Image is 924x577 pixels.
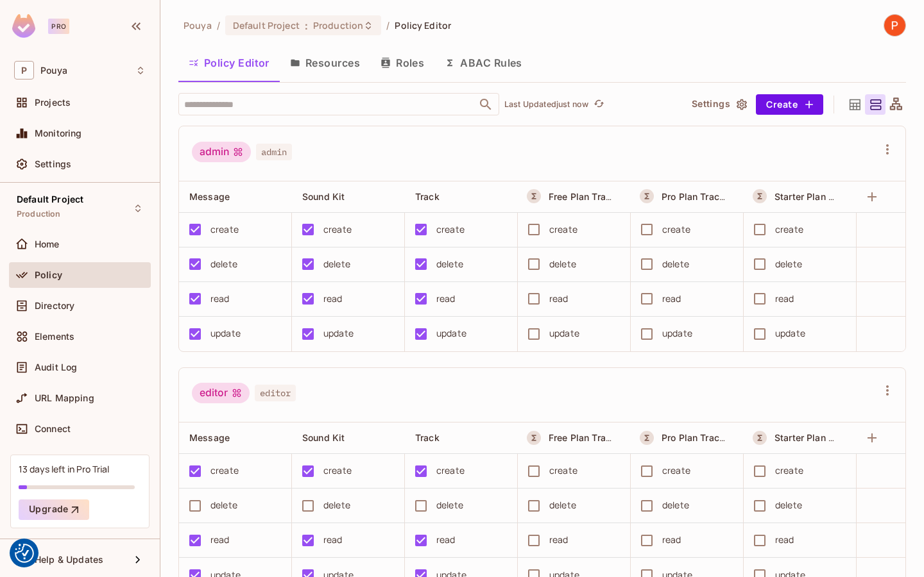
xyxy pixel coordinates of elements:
li: / [386,19,389,31]
div: editor [192,383,250,403]
span: admin [256,144,292,160]
span: Projects [35,97,71,108]
div: create [436,222,465,237]
button: ABAC Rules [434,47,533,79]
div: delete [662,498,689,512]
div: update [436,326,466,340]
div: read [210,292,230,306]
div: create [210,222,239,237]
span: Click to refresh data [588,97,606,112]
button: Open [477,96,495,113]
span: Production [313,19,363,31]
div: delete [436,498,463,512]
div: delete [662,257,689,271]
button: A Resource Set is a dynamically conditioned resource, defined by real-time criteria. [640,431,654,445]
button: Consent Preferences [15,544,34,563]
div: delete [775,498,802,512]
span: Pro Plan Tracks [662,431,730,444]
div: create [662,464,690,478]
button: A Resource Set is a dynamically conditioned resource, defined by real-time criteria. [753,189,767,203]
p: Last Updated just now [504,99,588,110]
div: create [323,464,352,478]
button: A Resource Set is a dynamically conditioned resource, defined by real-time criteria. [640,189,654,203]
div: Pro [48,19,69,34]
span: Track [415,432,440,443]
span: Policy Editor [395,19,451,31]
span: Directory [35,301,74,311]
button: Resources [280,47,370,79]
span: Settings [35,159,71,169]
div: create [775,464,803,478]
img: SReyMgAAAABJRU5ErkJggg== [12,14,35,38]
span: P [14,61,34,79]
span: Monitoring [35,128,82,138]
img: Revisit consent button [15,544,34,563]
div: delete [549,498,576,512]
span: Message [189,191,230,202]
div: 13 days left in Pro Trial [19,463,109,475]
div: delete [436,257,463,271]
span: Home [35,239,60,249]
button: A Resource Set is a dynamically conditioned resource, defined by real-time criteria. [753,431,767,445]
span: Sound Kit [302,191,345,202]
div: delete [549,257,576,271]
button: Create [756,94,823,115]
button: A Resource Set is a dynamically conditioned resource, defined by real-time criteria. [527,431,541,445]
div: create [549,464,577,478]
div: read [436,533,456,547]
span: Starter Plan Tracks [774,190,858,203]
span: the active workspace [184,19,212,31]
div: read [323,292,343,306]
div: create [210,464,239,478]
div: create [436,464,465,478]
div: update [323,326,354,340]
div: create [775,222,803,237]
div: update [775,326,805,340]
div: read [549,533,569,547]
div: delete [210,257,237,271]
span: editor [255,385,296,401]
div: delete [775,257,802,271]
span: Free Plan Tracks [549,190,621,203]
button: Policy Editor [178,47,280,79]
div: admin [192,142,251,162]
span: Free Plan Tracks [549,431,621,444]
span: Elements [35,331,74,342]
div: read [662,533,681,547]
div: update [210,326,241,340]
div: read [323,533,343,547]
div: read [775,533,794,547]
div: read [549,292,569,306]
span: Message [189,432,230,443]
span: Production [17,209,61,219]
button: refresh [591,97,606,112]
div: delete [323,498,350,512]
img: Pouya Xo [884,15,905,36]
div: create [323,222,352,237]
div: delete [210,498,237,512]
div: update [549,326,579,340]
div: read [662,292,681,306]
div: delete [323,257,350,271]
span: Starter Plan Tracks [774,431,858,444]
button: Upgrade [19,499,89,520]
span: Pro Plan Tracks [662,190,730,203]
span: Workspace: Pouya [40,65,67,76]
span: Sound Kit [302,432,345,443]
span: Track [415,191,440,202]
span: URL Mapping [35,393,94,403]
div: read [775,292,794,306]
span: Audit Log [35,362,77,372]
div: create [549,222,577,237]
span: : [304,21,309,31]
div: read [210,533,230,547]
div: update [662,326,692,340]
span: Policy [35,270,62,280]
li: / [217,19,220,31]
span: refresh [594,98,604,111]
button: Settings [687,94,751,115]
button: Roles [370,47,434,79]
span: Default Project [17,194,83,205]
span: Connect [35,424,71,434]
span: Default Project [233,19,300,31]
